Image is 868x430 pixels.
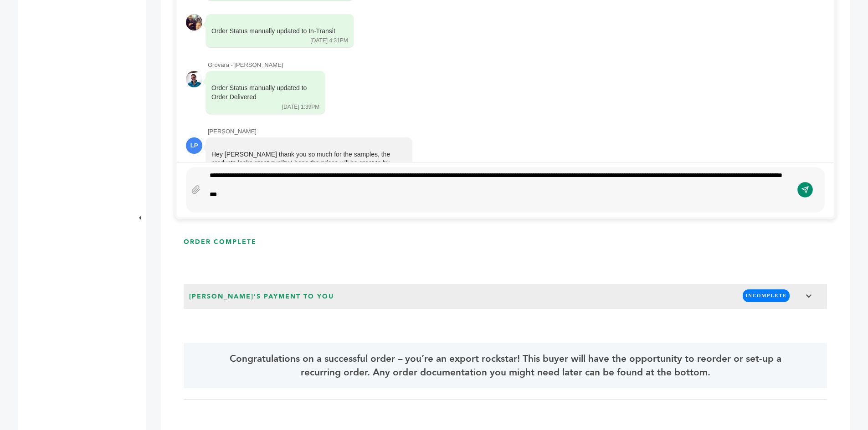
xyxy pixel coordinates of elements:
div: Order Status manually updated to Order Delivered [211,84,307,101]
span: [PERSON_NAME]'s Payment to You [186,289,337,304]
div: [DATE] 4:31PM [310,37,348,45]
div: [DATE] 1:39PM [282,103,319,111]
span: INCOMPLETE [743,289,790,302]
div: Order Status manually updated to In-Transit [211,27,335,36]
div: Hey [PERSON_NAME] thank you so much for the samples, the products looks great quality I hope the ... [211,150,394,177]
h3: ORDER COMPLETE [184,238,257,247]
div: LP [186,137,202,154]
span: Congratulations on a successful order – you’re an export rockstar! This buyer will have the oppor... [209,352,801,379]
div: Grovara - [PERSON_NAME] [208,61,825,69]
div: [PERSON_NAME] [208,127,825,136]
